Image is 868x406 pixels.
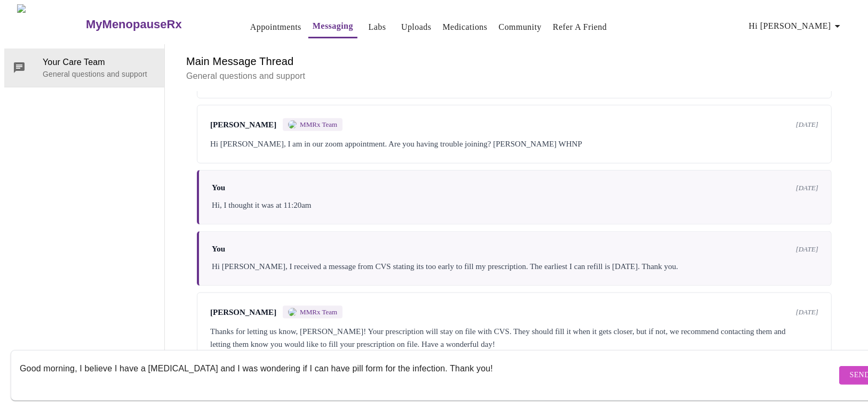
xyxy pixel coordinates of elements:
button: Refer a Friend [548,17,611,38]
p: General questions and support [43,69,156,79]
a: Medications [443,20,488,35]
span: [DATE] [796,245,818,254]
span: MMRx Team [300,120,337,129]
button: Community [495,17,546,38]
button: Messaging [308,15,357,38]
img: MMRX [288,120,297,129]
span: [DATE] [796,120,818,129]
span: Your Care Team [43,56,156,69]
p: General questions and support [186,70,842,83]
button: Uploads [397,17,436,38]
span: [PERSON_NAME] [210,120,276,129]
span: You [212,183,225,192]
div: Hi [PERSON_NAME], I received a message from CVS stating its too early to fill my prescription. Th... [212,260,818,273]
h3: MyMenopauseRx [86,18,182,31]
a: Messaging [313,19,353,34]
a: Appointments [250,20,301,35]
a: Labs [369,20,386,35]
button: Medications [439,17,492,38]
div: Thanks for letting us know, [PERSON_NAME]! Your prescription will stay on file with CVS. They sho... [210,325,818,351]
div: Your Care TeamGeneral questions and support [4,48,164,87]
a: Refer a Friend [553,20,607,35]
span: [DATE] [796,308,818,316]
button: Labs [360,17,394,38]
a: Community [499,20,542,35]
button: Appointments [246,17,306,38]
span: [DATE] [796,184,818,192]
a: MyMenopauseRx [85,6,225,43]
textarea: Send a message about your appointment [20,358,837,392]
div: Hi, I thought it was at 11:20am [212,199,818,212]
button: Hi [PERSON_NAME] [745,15,848,37]
h6: Main Message Thread [186,53,842,70]
span: MMRx Team [300,308,337,316]
img: MyMenopauseRx Logo [17,4,85,44]
div: Hi [PERSON_NAME], I am in our zoom appointment. Are you having trouble joining? [PERSON_NAME] WHNP [210,137,818,150]
a: Uploads [401,20,432,35]
span: You [212,245,225,254]
span: [PERSON_NAME] [210,308,276,317]
img: MMRX [288,308,297,316]
span: Hi [PERSON_NAME] [749,19,844,34]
